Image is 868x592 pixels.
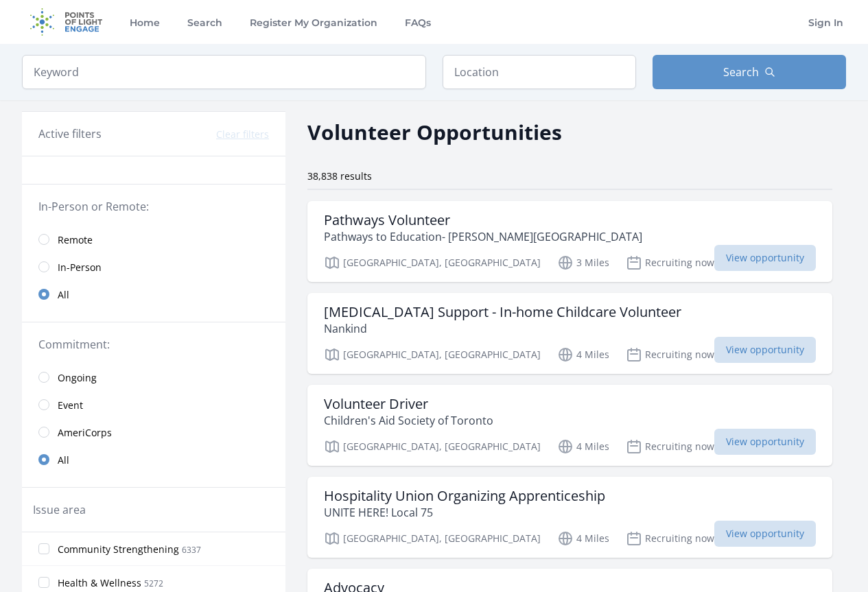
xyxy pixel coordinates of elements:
p: 4 Miles [557,346,609,363]
legend: In-Person or Remote: [38,198,269,215]
span: All [58,288,69,302]
h3: Pathways Volunteer [324,212,642,228]
a: Ongoing [22,364,285,391]
span: AmeriCorps [58,426,112,440]
span: Event [58,399,83,412]
input: Keyword [22,55,426,89]
a: Remote [22,226,285,253]
span: 6337 [182,544,201,556]
p: 3 Miles [557,254,609,271]
p: Nankind [324,320,681,337]
p: 4 Miles [557,530,609,547]
p: Children's Aid Society of Toronto [324,412,493,429]
p: UNITE HERE! Local 75 [324,504,605,521]
span: View opportunity [714,245,816,271]
h3: Hospitality Union Organizing Apprenticeship [324,488,605,504]
span: View opportunity [714,337,816,363]
p: 4 Miles [557,438,609,455]
span: Remote [58,233,93,247]
span: Ongoing [58,371,97,385]
p: Recruiting now [626,254,714,271]
legend: Commitment: [38,336,269,353]
a: All [22,446,285,473]
span: View opportunity [714,521,816,547]
span: 38,838 results [307,169,372,182]
span: View opportunity [714,429,816,455]
legend: Issue area [33,501,86,518]
a: [MEDICAL_DATA] Support - In-home Childcare Volunteer Nankind [GEOGRAPHIC_DATA], [GEOGRAPHIC_DATA]... [307,293,832,374]
a: All [22,281,285,308]
button: Clear filters [216,128,269,141]
span: In-Person [58,261,102,274]
input: Location [443,55,636,89]
a: Pathways Volunteer Pathways to Education- [PERSON_NAME][GEOGRAPHIC_DATA] [GEOGRAPHIC_DATA], [GEOG... [307,201,832,282]
p: [GEOGRAPHIC_DATA], [GEOGRAPHIC_DATA] [324,254,541,271]
p: [GEOGRAPHIC_DATA], [GEOGRAPHIC_DATA] [324,530,541,547]
input: Health & Wellness 5272 [38,577,49,588]
span: 5272 [144,578,163,589]
h3: Active filters [38,126,102,142]
a: In-Person [22,253,285,281]
p: Recruiting now [626,530,714,547]
span: Health & Wellness [58,576,141,590]
input: Community Strengthening 6337 [38,543,49,554]
span: Search [723,64,759,80]
a: AmeriCorps [22,418,285,446]
p: [GEOGRAPHIC_DATA], [GEOGRAPHIC_DATA] [324,438,541,455]
p: Recruiting now [626,346,714,363]
h3: [MEDICAL_DATA] Support - In-home Childcare Volunteer [324,304,681,320]
span: Community Strengthening [58,543,179,556]
p: Recruiting now [626,438,714,455]
span: All [58,453,69,467]
button: Search [653,55,846,89]
h3: Volunteer Driver [324,396,493,412]
a: Volunteer Driver Children's Aid Society of Toronto [GEOGRAPHIC_DATA], [GEOGRAPHIC_DATA] 4 Miles R... [307,385,832,466]
p: [GEOGRAPHIC_DATA], [GEOGRAPHIC_DATA] [324,346,541,363]
a: Event [22,391,285,418]
h2: Volunteer Opportunities [307,117,562,147]
p: Pathways to Education- [PERSON_NAME][GEOGRAPHIC_DATA] [324,228,642,245]
a: Hospitality Union Organizing Apprenticeship UNITE HERE! Local 75 [GEOGRAPHIC_DATA], [GEOGRAPHIC_D... [307,477,832,558]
